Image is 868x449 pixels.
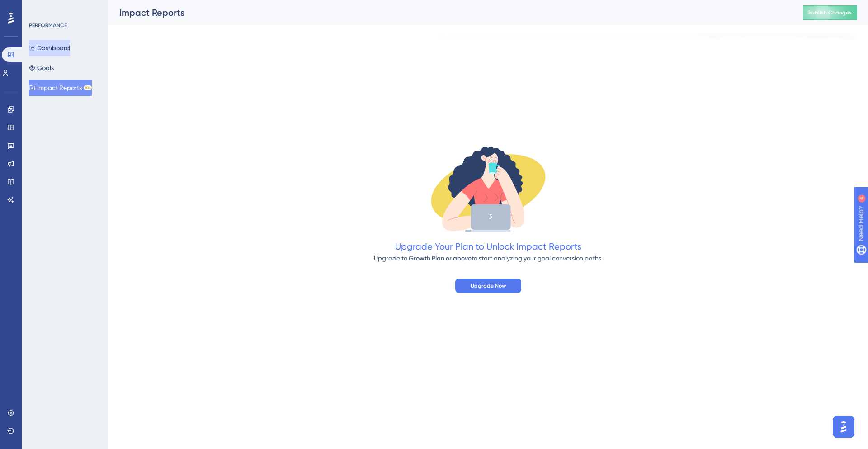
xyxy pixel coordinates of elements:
[119,6,780,19] div: Impact Reports
[29,80,92,96] button: Impact ReportsBETA
[29,22,67,29] div: PERFORMANCE
[374,255,603,262] span: Upgrade to to start analyzing your goal conversion paths.
[455,279,521,293] button: Upgrade Now
[63,5,66,12] div: 4
[395,241,581,252] span: Upgrade Your Plan to Unlock Impact Reports
[808,9,852,16] span: Publish Changes
[803,5,857,20] button: Publish Changes
[84,85,92,90] div: BETA
[21,2,57,13] span: Need Help?
[29,60,54,76] button: Goals
[471,282,506,289] span: Upgrade Now
[29,40,70,56] button: Dashboard
[409,255,472,262] span: Growth Plan or above
[830,413,857,440] iframe: UserGuiding AI Assistant Launcher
